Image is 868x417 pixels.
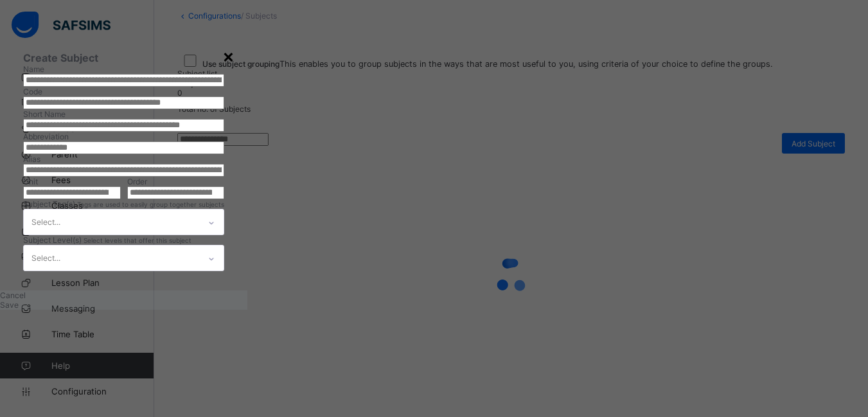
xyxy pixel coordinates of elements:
span: Time Table [51,329,154,339]
span: Help [51,360,154,371]
span: Dashboard [51,72,154,82]
span: Subject list [177,78,217,88]
span: / Subjects [241,11,277,21]
span: Subject list [177,69,217,78]
span: CBT [51,252,154,262]
span: 0 [177,88,182,98]
span: Add Subject [792,139,835,148]
span: Parent [51,149,154,159]
span: Use subject grouping [202,59,279,69]
span: Configuration [51,386,154,396]
span: Broadsheet [51,226,154,236]
span: Messaging [51,303,154,314]
span: Lesson Plan [51,278,154,288]
a: Configurations [188,11,241,21]
span: Staff [51,98,154,108]
span: Total no. of Subjects [177,104,251,114]
span: Classes [51,200,154,211]
span: This enables you to group subjects in the ways that are most useful to you, using criteria of you... [279,59,773,69]
span: Fees [51,175,154,185]
img: safsims [12,12,111,39]
span: Student [51,123,154,134]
